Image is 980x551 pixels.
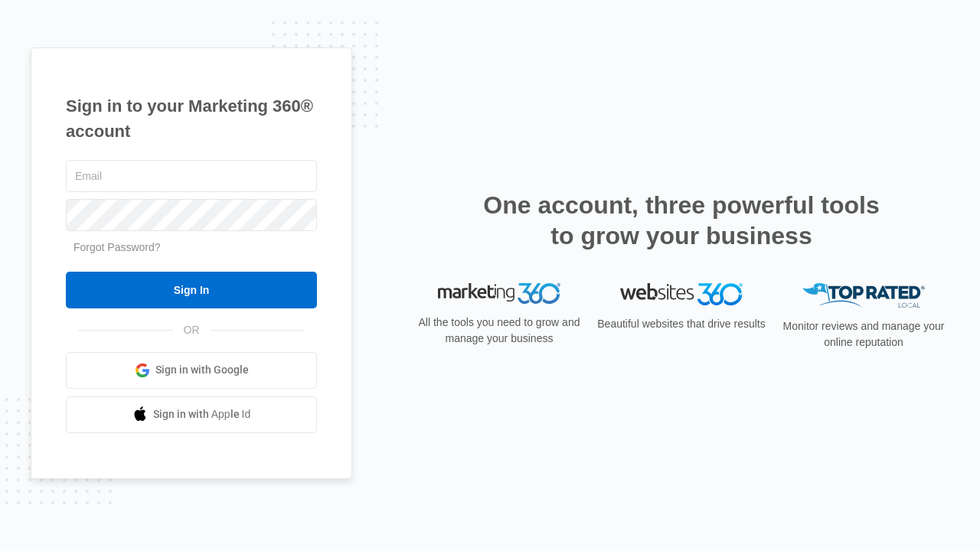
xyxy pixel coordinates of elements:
[778,318,949,350] p: Monitor reviews and manage your online reputation
[73,241,161,253] a: Forgot Password?
[802,283,925,308] img: Top Rated Local
[173,322,211,338] span: OR
[153,406,251,422] span: Sign in with Apple Id
[66,272,317,308] input: Sign In
[66,93,317,144] h1: Sign in to your Marketing 360® account
[413,315,585,347] p: All the tools you need to grow and manage your business
[66,160,317,192] input: Email
[596,316,767,332] p: Beautiful websites that drive results
[66,396,317,433] a: Sign in with Apple Id
[438,283,560,305] img: Marketing 360
[620,283,743,305] img: Websites 360
[66,352,317,389] a: Sign in with Google
[155,362,249,378] span: Sign in with Google
[479,190,884,251] h2: One account, three powerful tools to grow your business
